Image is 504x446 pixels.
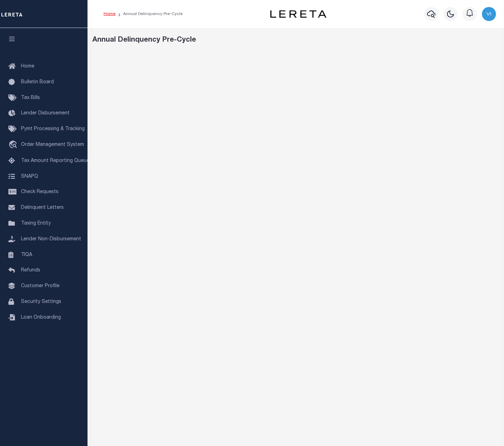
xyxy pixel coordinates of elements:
img: logo-dark.svg [270,10,326,18]
span: Pymt Processing & Tracking [21,127,85,132]
span: Loan Onboarding [21,315,61,320]
span: Delinquent Letters [21,205,64,210]
span: Order Management System [21,142,84,147]
span: SNAPQ [21,174,38,179]
span: Lender Disbursement [21,111,70,116]
span: Home [21,64,34,69]
span: Security Settings [21,299,61,304]
span: Taxing Entity [21,221,51,226]
span: Tax Bills [21,95,40,100]
i: travel_explore [8,141,20,150]
span: Customer Profile [21,284,59,289]
span: Bulletin Board [21,80,54,85]
div: Annual Delinquency Pre-Cycle [92,35,499,45]
span: Refunds [21,268,40,273]
img: svg+xml;base64,PHN2ZyB4bWxucz0iaHR0cDovL3d3dy53My5vcmcvMjAwMC9zdmciIHBvaW50ZXItZXZlbnRzPSJub25lIi... [482,7,496,21]
span: Check Requests [21,190,58,194]
a: Home [104,12,115,16]
span: TIQA [21,252,32,257]
span: Tax Amount Reporting Queue [21,158,89,163]
li: Annual Delinquency Pre-Cycle [115,11,183,17]
span: Lender Non-Disbursement [21,237,81,242]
